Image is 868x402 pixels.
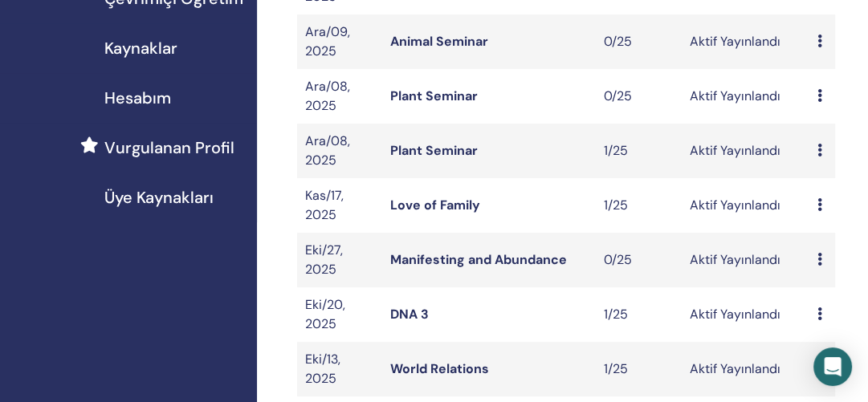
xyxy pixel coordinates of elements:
[682,124,810,178] td: Aktif Yayınlandı
[682,69,810,124] td: Aktif Yayınlandı
[682,342,810,396] td: Aktif Yayınlandı
[596,69,681,124] td: 0/25
[813,347,852,386] div: Open Intercom Messenger
[390,87,478,104] a: Plant Seminar
[104,36,177,60] span: Kaynaklar
[297,178,382,233] td: Kas/17, 2025
[596,178,681,233] td: 1/25
[297,69,382,124] td: Ara/08, 2025
[682,287,810,342] td: Aktif Yayınlandı
[104,185,214,209] span: Üye Kaynakları
[390,306,429,323] a: DNA 3
[596,233,681,287] td: 0/25
[682,178,810,233] td: Aktif Yayınlandı
[297,342,382,396] td: Eki/13, 2025
[297,124,382,178] td: Ara/08, 2025
[682,233,810,287] td: Aktif Yayınlandı
[297,233,382,287] td: Eki/27, 2025
[596,14,681,69] td: 0/25
[596,287,681,342] td: 1/25
[390,142,478,159] a: Plant Seminar
[297,14,382,69] td: Ara/09, 2025
[390,360,489,377] a: World Relations
[596,342,681,396] td: 1/25
[104,136,234,160] span: Vurgulanan Profil
[390,33,488,50] a: Animal Seminar
[596,124,681,178] td: 1/25
[297,287,382,342] td: Eki/20, 2025
[390,251,567,268] a: Manifesting and Abundance
[390,197,480,213] a: Love of Family
[104,86,171,110] span: Hesabım
[682,14,810,69] td: Aktif Yayınlandı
